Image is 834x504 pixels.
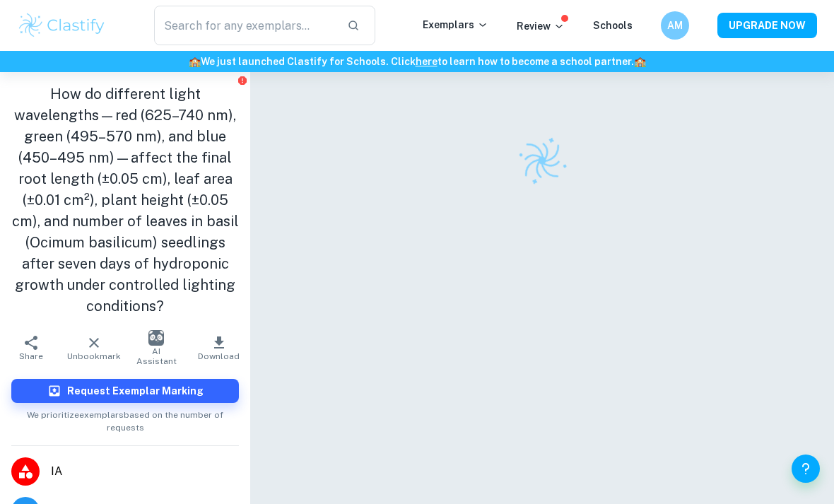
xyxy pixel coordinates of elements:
[67,383,204,399] h6: Request Exemplar Marking
[125,328,188,368] button: AI Assistant
[11,83,239,317] h1: How do different light wavelengths—red (625–740 nm), green (495–570 nm), and blue (450–495 nm)—af...
[51,463,239,480] span: IA
[198,351,240,361] span: Download
[63,328,126,368] button: Unbookmark
[634,56,646,67] span: 🏫
[661,11,689,40] button: AM
[188,328,251,368] button: Download
[11,379,239,403] button: Request Exemplar Marking
[134,346,180,366] span: AI Assistant
[67,351,121,361] span: Unbookmark
[11,403,239,434] span: We prioritize exemplars based on the number of requests
[423,17,488,33] p: Exemplars
[189,56,201,67] span: 🏫
[667,18,683,33] h6: AM
[509,127,575,194] img: Clastify logo
[17,11,107,40] img: Clastify logo
[148,330,164,346] img: AI Assistant
[19,351,43,361] span: Share
[237,75,247,86] button: Report issue
[792,455,820,483] button: Help and Feedback
[517,18,565,34] p: Review
[717,13,817,38] button: UPGRADE NOW
[593,20,633,31] a: Schools
[416,56,437,67] a: here
[3,54,831,69] h6: We just launched Clastify for Schools. Click to learn how to become a school partner.
[154,6,336,45] input: Search for any exemplars...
